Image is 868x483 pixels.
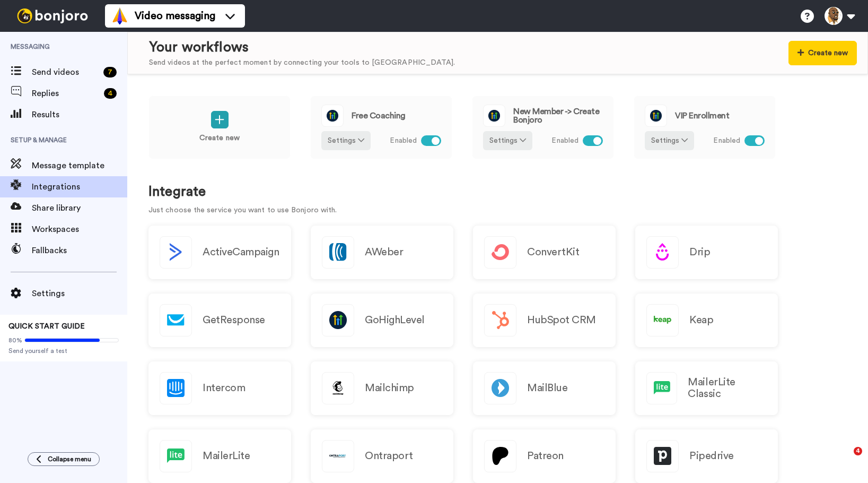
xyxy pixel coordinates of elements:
span: Message template [32,159,127,172]
h2: GetResponse [203,314,265,326]
img: logo_intercom.svg [160,373,191,404]
img: logo_patreon.svg [485,441,516,472]
img: logo_gohighlevel.png [322,105,343,126]
span: Video messaging [135,8,215,23]
button: Settings [483,131,532,150]
p: Just choose the service you want to use Bonjoro with. [148,205,847,216]
span: Replies [32,87,100,100]
img: logo_aweber.svg [322,237,354,268]
button: Settings [645,131,694,150]
button: Settings [321,131,371,150]
img: logo_convertkit.svg [485,237,516,268]
button: ActiveCampaign [148,226,291,279]
span: Share library [32,202,127,214]
a: Drip [635,226,778,279]
span: Enabled [390,135,417,146]
img: logo_ontraport.svg [322,441,354,472]
div: 7 [103,67,117,77]
a: Pipedrive [635,429,778,483]
span: Collapse menu [48,455,91,463]
h2: ConvertKit [527,246,579,258]
span: QUICK START GUIDE [8,323,85,330]
h2: MailBlue [527,382,567,394]
div: Your workflows [149,38,455,57]
img: logo_gohighlevel.png [484,105,505,126]
h2: Ontraport [365,450,413,462]
a: Free CoachingSettings Enabled [310,96,452,159]
a: Intercom [148,361,291,415]
span: Enabled [713,135,740,146]
span: Send videos [32,66,99,79]
img: logo_gohighlevel.png [322,305,354,336]
a: GetResponse [148,294,291,347]
h2: HubSpot CRM [527,314,596,326]
span: 80% [8,336,22,344]
a: MailBlue [473,361,616,415]
p: Create new [199,133,240,144]
h2: MailerLite Classic [688,376,767,400]
img: logo_hubspot.svg [485,305,516,336]
h2: Drip [689,246,710,258]
h2: AWeber [365,246,403,258]
img: bj-logo-header-white.svg [13,8,92,23]
img: logo_gohighlevel.png [645,105,667,126]
a: AWeber [311,226,453,279]
img: logo_activecampaign.svg [160,237,191,268]
a: ConvertKit [473,226,616,279]
img: logo_mailblue.png [485,373,516,404]
button: Create new [788,41,857,65]
img: vm-color.svg [111,7,128,24]
img: logo_getresponse.svg [160,305,191,336]
a: New Member -> Create BonjoroSettings Enabled [472,96,614,159]
span: New Member -> Create Bonjoro [513,107,603,124]
h2: Keap [689,314,713,326]
span: Send yourself a test [8,347,119,355]
span: VIP Enrollment [675,111,729,120]
span: Integrations [32,180,127,193]
h2: Patreon [527,450,564,462]
span: Free Coaching [352,111,406,120]
img: logo_keap.svg [647,305,678,336]
span: Fallbacks [32,244,127,257]
h2: Pipedrive [689,450,734,462]
img: logo_mailerlite.svg [647,373,677,404]
span: Workspaces [32,223,127,236]
a: Patreon [473,429,616,483]
div: 4 [104,88,117,99]
span: Results [32,108,127,121]
button: Collapse menu [28,452,100,466]
span: 4 [854,447,862,455]
a: GoHighLevel [311,294,453,347]
a: VIP EnrollmentSettings Enabled [634,96,776,159]
h2: Intercom [203,382,245,394]
span: Enabled [551,135,578,146]
a: Mailchimp [311,361,453,415]
img: logo_drip.svg [647,237,678,268]
h2: MailerLite [203,450,250,462]
h2: Mailchimp [365,382,414,394]
a: Create new [148,96,291,159]
img: logo_mailerlite.svg [160,441,191,472]
img: logo_mailchimp.svg [322,373,354,404]
img: logo_pipedrive.png [647,441,678,472]
iframe: Intercom live chat [832,447,857,472]
h1: Integrate [148,184,847,200]
a: Ontraport [311,429,453,483]
a: HubSpot CRM [473,294,616,347]
h2: GoHighLevel [365,314,425,326]
div: Send videos at the perfect moment by connecting your tools to [GEOGRAPHIC_DATA]. [149,57,455,68]
span: Settings [32,287,127,300]
h2: ActiveCampaign [203,246,279,258]
a: Keap [635,294,778,347]
a: MailerLite Classic [635,361,778,415]
a: MailerLite [148,429,291,483]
